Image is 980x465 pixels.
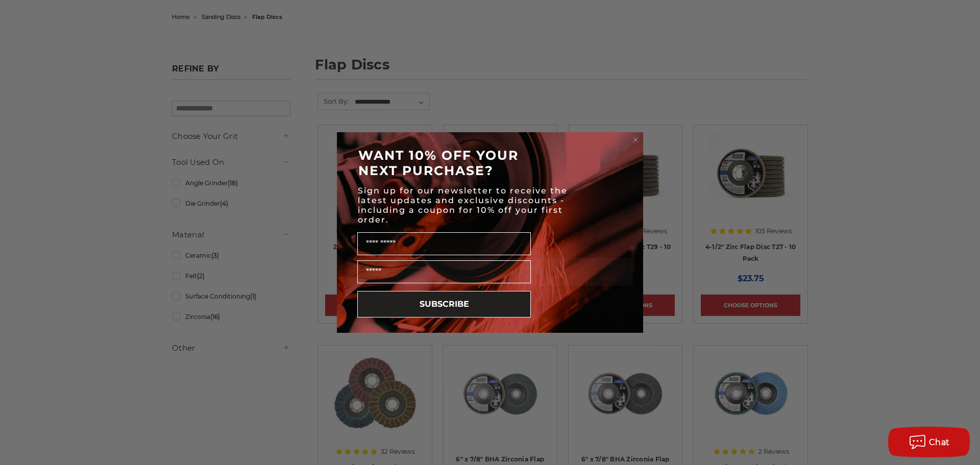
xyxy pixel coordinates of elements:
[357,291,531,317] button: SUBSCRIBE
[630,135,641,145] button: Close dialog
[888,427,970,457] button: Chat
[358,148,519,178] span: WANT 10% OFF YOUR NEXT PURCHASE?
[358,186,568,225] span: Sign up for our newsletter to receive the latest updates and exclusive discounts - including a co...
[929,437,950,447] span: Chat
[357,260,531,283] input: Email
